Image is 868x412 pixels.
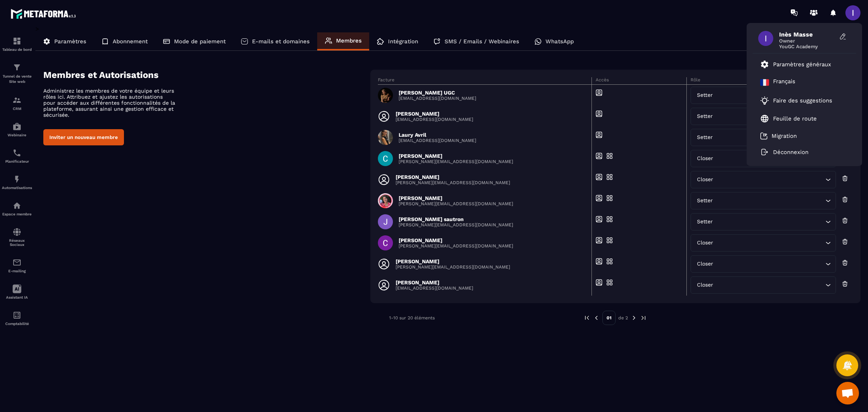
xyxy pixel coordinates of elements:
p: CRM [2,107,32,111]
a: Feuille de route [760,114,817,123]
div: > [35,25,860,336]
span: YouGC Academy [779,44,836,49]
input: Search for option [715,154,824,163]
p: Tunnel de vente Site web [2,74,32,84]
input: Search for option [715,281,824,289]
p: Feuille de route [773,115,817,122]
input: Search for option [715,218,824,226]
p: 1-10 sur 20 éléments [389,315,435,320]
p: Assistant IA [2,295,32,299]
a: schedulerschedulerPlanificateur [2,143,32,169]
div: Search for option [691,213,836,230]
img: next [640,314,647,321]
th: Accès [591,77,686,85]
p: Membres [336,37,362,44]
p: [PERSON_NAME][EMAIL_ADDRESS][DOMAIN_NAME] [399,159,513,164]
span: Setter [695,112,715,121]
p: [PERSON_NAME] UGC [399,90,476,96]
div: Ouvrir le chat [836,382,859,404]
img: next [631,314,637,321]
p: [PERSON_NAME][EMAIL_ADDRESS][DOMAIN_NAME] [399,201,513,206]
p: Abonnement [113,38,148,45]
a: Faire des suggestions [760,96,839,105]
div: Search for option [691,255,836,273]
p: Espace membre [2,212,32,216]
span: Owner [779,38,836,44]
p: Paramètres généraux [773,61,831,68]
a: formationformationCRM [2,90,32,116]
p: Planificateur [2,159,32,163]
p: [PERSON_NAME] [396,174,510,180]
p: Intégration [388,38,418,45]
p: Webinaire [2,133,32,137]
img: accountant [12,311,21,320]
img: automations [12,175,21,184]
img: logo [11,7,78,21]
a: Migration [760,132,797,140]
p: [PERSON_NAME] [399,153,513,159]
p: [PERSON_NAME] [396,279,473,285]
span: Inès Masse [779,31,836,38]
span: Setter [695,91,715,99]
p: [PERSON_NAME] [396,111,473,117]
span: Closer [695,175,715,184]
span: Setter [695,218,715,226]
p: E-mailing [2,269,32,273]
input: Search for option [715,133,824,142]
span: Closer [695,281,715,289]
p: 01 [602,311,616,325]
img: prev [593,314,600,321]
div: Search for option [691,234,836,252]
p: WhatsApp [546,38,574,45]
th: Facture [378,77,592,85]
img: email [12,258,21,267]
p: Automatisations [2,186,32,190]
div: Search for option [691,129,836,146]
p: Paramètres [54,38,86,45]
p: E-mails et domaines [252,38,310,45]
input: Search for option [715,112,824,121]
p: de 2 [618,315,628,321]
p: [EMAIL_ADDRESS][DOMAIN_NAME] [399,96,476,101]
input: Search for option [715,91,824,99]
p: [PERSON_NAME][EMAIL_ADDRESS][DOMAIN_NAME] [396,180,510,185]
div: Search for option [691,276,836,294]
div: Search for option [691,87,836,104]
div: Search for option [691,150,836,167]
p: Laury Avril [399,132,476,138]
img: automations [12,122,21,131]
p: Déconnexion [773,149,808,156]
input: Search for option [715,239,824,247]
p: [PERSON_NAME][EMAIL_ADDRESS][DOMAIN_NAME] [396,264,510,270]
a: formationformationTunnel de vente Site web [2,57,32,90]
input: Search for option [715,197,824,205]
span: Closer [695,260,715,268]
p: [PERSON_NAME][EMAIL_ADDRESS][DOMAIN_NAME] [399,222,513,227]
input: Search for option [715,260,824,268]
p: Réseaux Sociaux [2,238,32,247]
p: Administrez les membres de votre équipe et leurs rôles ici. Attribuez et ajustez les autorisation... [43,88,175,118]
p: Mode de paiement [174,38,226,45]
p: Migration [772,133,797,139]
th: Rôle [686,77,853,85]
input: Search for option [715,175,824,184]
p: SMS / Emails / Webinaires [445,38,519,45]
p: [EMAIL_ADDRESS][DOMAIN_NAME] [396,285,473,291]
img: scheduler [12,148,21,157]
a: automationsautomationsWebinaire [2,116,32,143]
p: Comptabilité [2,322,32,326]
p: Français [773,78,795,87]
p: [PERSON_NAME][EMAIL_ADDRESS][DOMAIN_NAME] [399,243,513,249]
img: formation [12,37,21,46]
img: formation [12,63,21,72]
span: Closer [695,154,715,163]
div: Search for option [691,192,836,209]
a: emailemailE-mailing [2,252,32,279]
img: prev [584,314,590,321]
p: [PERSON_NAME] sautron [399,216,513,222]
p: [EMAIL_ADDRESS][DOMAIN_NAME] [396,117,473,122]
p: Tableau de bord [2,47,32,52]
a: automationsautomationsEspace membre [2,195,32,222]
span: Closer [695,239,715,247]
p: Faire des suggestions [773,97,832,104]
